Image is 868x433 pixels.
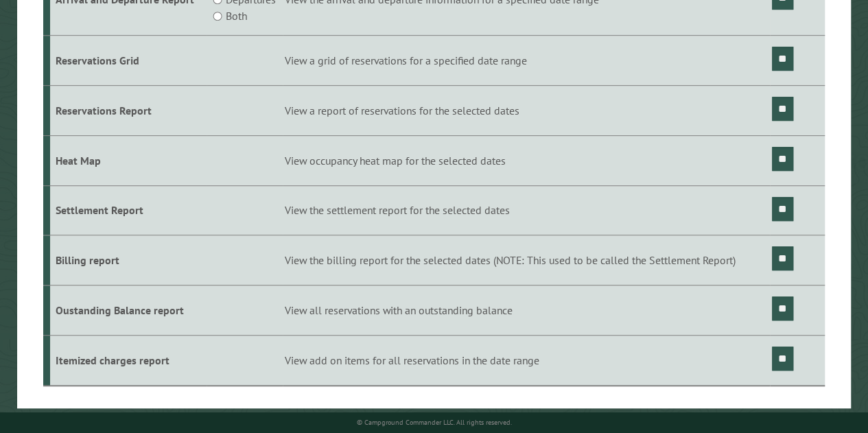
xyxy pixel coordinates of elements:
td: View a grid of reservations for a specified date range [283,36,770,86]
td: View the billing report for the selected dates (NOTE: This used to be called the Settlement Report) [283,235,770,285]
td: Reservations Report [50,85,207,135]
td: Itemized charges report [50,335,207,385]
td: Heat Map [50,135,207,185]
td: View the settlement report for the selected dates [283,185,770,235]
small: © Campground Commander LLC. All rights reserved. [356,418,511,427]
td: View all reservations with an outstanding balance [283,285,770,336]
td: Oustanding Balance report [50,285,207,336]
label: Both [226,8,247,24]
td: Billing report [50,235,207,285]
td: Settlement Report [50,185,207,235]
td: View occupancy heat map for the selected dates [283,135,770,185]
td: View add on items for all reservations in the date range [283,335,770,385]
td: View a report of reservations for the selected dates [283,85,770,135]
td: Reservations Grid [50,36,207,86]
